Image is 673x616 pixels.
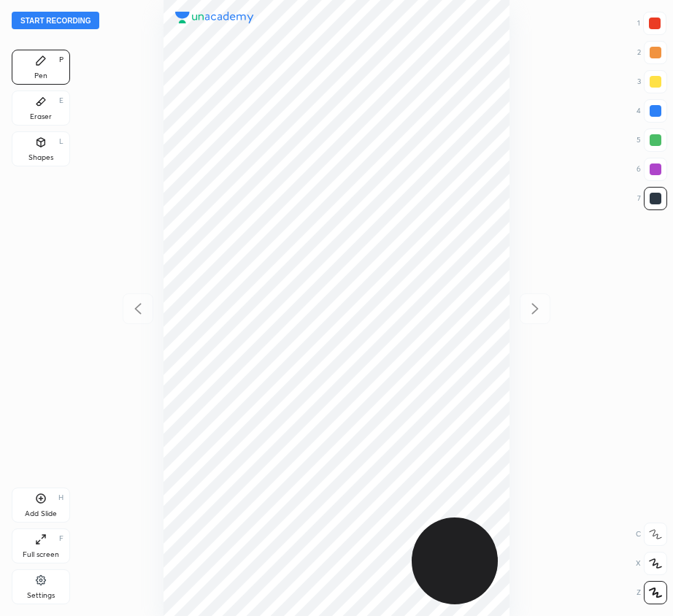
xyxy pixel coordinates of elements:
[637,12,666,35] div: 1
[637,128,667,152] div: 5
[59,138,64,145] div: L
[12,12,99,29] button: Start recording
[59,535,64,542] div: F
[637,187,667,210] div: 7
[58,494,64,501] div: H
[34,72,47,80] div: Pen
[28,154,53,161] div: Shapes
[637,581,667,604] div: Z
[23,551,59,558] div: Full screen
[30,113,52,120] div: Eraser
[637,99,667,123] div: 4
[637,158,667,181] div: 6
[636,523,667,546] div: C
[637,41,667,64] div: 2
[637,70,667,93] div: 3
[25,510,57,517] div: Add Slide
[636,552,667,575] div: X
[27,592,55,599] div: Settings
[59,97,64,104] div: E
[59,56,64,63] div: P
[175,12,254,23] img: logo.38c385cc.svg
